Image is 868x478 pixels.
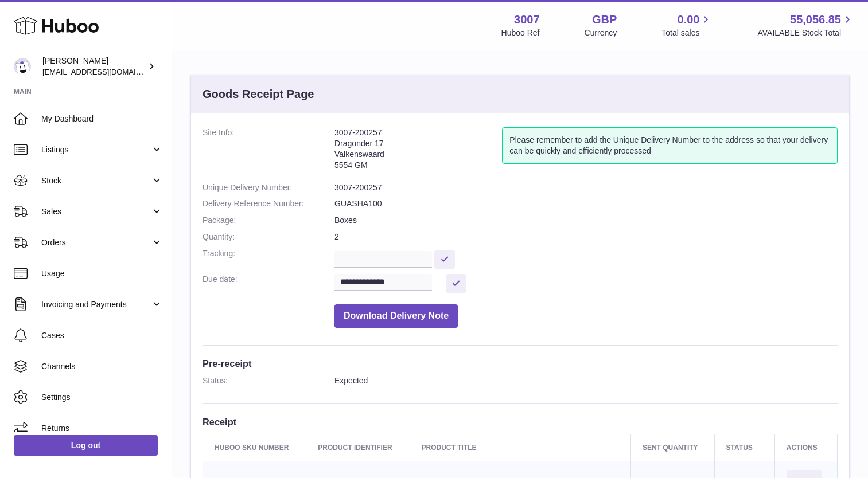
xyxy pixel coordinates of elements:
[334,127,502,177] address: 3007-200257 Dragonder 17 Valkenswaard 5554 GM
[14,58,31,75] img: bevmay@maysama.com
[41,175,151,186] span: Stock
[203,248,334,268] dt: Tracking:
[41,268,163,279] span: Usage
[203,357,838,370] h3: Pre-receipt
[14,435,158,456] a: Log out
[592,12,617,28] strong: GBP
[630,434,714,461] th: Sent Quantity
[334,232,838,242] dd: 2
[41,392,163,403] span: Settings
[203,274,334,293] dt: Due date:
[306,434,410,461] th: Product Identifier
[203,416,838,428] h3: Receipt
[790,12,841,28] span: 55,056.85
[514,12,540,28] strong: 3007
[661,12,713,38] a: 0.00 Total sales
[41,144,151,155] span: Listings
[41,361,163,372] span: Channels
[42,67,169,76] span: [EMAIL_ADDRESS][DOMAIN_NAME]
[203,127,334,177] dt: Site Info:
[42,56,146,77] div: [PERSON_NAME]
[203,375,334,386] dt: Status:
[41,423,163,434] span: Returns
[334,375,838,386] dd: Expected
[41,113,163,124] span: My Dashboard
[585,28,617,38] div: Currency
[334,198,838,209] dd: GUASHA100
[501,28,540,38] div: Huboo Ref
[41,237,151,248] span: Orders
[334,304,458,328] button: Download Delivery Note
[203,434,306,461] th: Huboo SKU Number
[334,182,838,193] dd: 3007-200257
[757,28,854,38] span: AVAILABLE Stock Total
[714,434,774,461] th: Status
[41,299,151,310] span: Invoicing and Payments
[203,215,334,226] dt: Package:
[203,87,314,102] h3: Goods Receipt Page
[502,127,838,164] div: Please remember to add the Unique Delivery Number to the address so that your delivery can be qui...
[661,28,713,38] span: Total sales
[774,434,837,461] th: Actions
[41,206,151,217] span: Sales
[41,330,163,341] span: Cases
[203,182,334,193] dt: Unique Delivery Number:
[203,232,334,242] dt: Quantity:
[757,12,854,38] a: 55,056.85 AVAILABLE Stock Total
[410,434,630,461] th: Product title
[678,12,700,28] span: 0.00
[203,198,334,209] dt: Delivery Reference Number:
[334,215,838,226] dd: Boxes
